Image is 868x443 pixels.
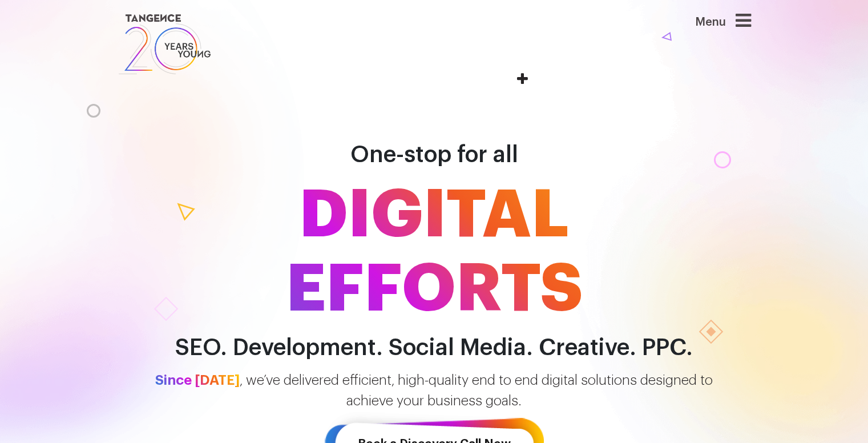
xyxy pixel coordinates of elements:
[118,11,212,77] img: logo SVG
[109,335,760,361] h2: SEO. Development. Social Media. Creative. PPC.
[109,370,760,411] p: , we’ve delivered efficient, high-quality end to end digital solutions designed to achieve your b...
[155,373,240,387] span: Since [DATE]
[350,143,518,166] span: One-stop for all
[109,178,760,327] span: DIGITAL EFFORTS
